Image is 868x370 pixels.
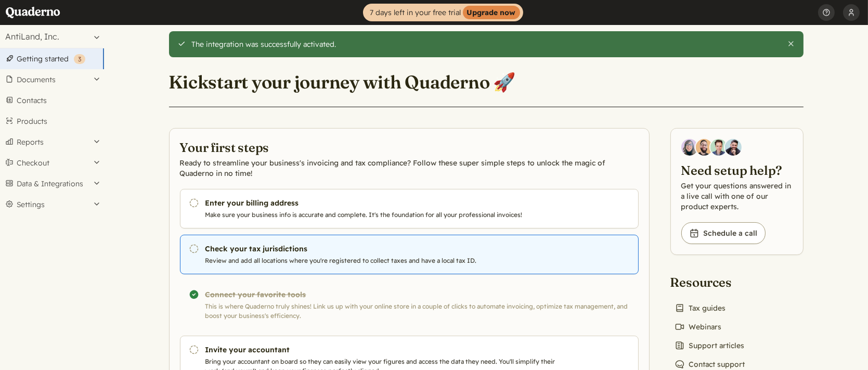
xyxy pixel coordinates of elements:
[670,274,749,290] h2: Resources
[681,181,793,212] p: Get your questions answered in a live call with one of our product experts.
[696,139,712,156] img: Jairo Fumero, Account Executive at Quaderno
[205,210,560,220] p: Make sure your business info is accurate and complete. It's the foundation for all your professio...
[725,139,742,156] img: Javier Rubio, DevRel at Quaderno
[180,139,639,156] h2: Your first steps
[169,71,516,94] h1: Kickstart your journey with Quaderno 🚀
[205,345,560,355] h3: Invite your accountant
[681,162,793,178] h2: Need setup help?
[681,222,766,244] a: Schedule a call
[205,198,560,208] h3: Enter your billing address
[205,256,560,265] p: Review and add all locations where you're registered to collect taxes and have a local tax ID.
[363,4,523,21] a: 7 days left in your free trialUpgrade now
[670,320,726,334] a: Webinars
[205,244,560,254] h3: Check your tax jurisdictions
[710,139,727,156] img: Ivo Oltmans, Business Developer at Quaderno
[180,235,639,274] a: Check your tax jurisdictions Review and add all locations where you're registered to collect taxe...
[180,189,639,228] a: Enter your billing address Make sure your business info is accurate and complete. It's the founda...
[463,6,520,19] strong: Upgrade now
[192,40,779,49] div: The integration was successfully activated.
[78,55,81,63] span: 3
[681,139,698,156] img: Diana Carrasco, Account Executive at Quaderno
[180,158,639,178] p: Ready to streamline your business's invoicing and tax compliance? Follow these super simple steps...
[670,301,730,315] a: Tax guides
[670,338,749,353] a: Support articles
[787,40,795,48] button: Close this alert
